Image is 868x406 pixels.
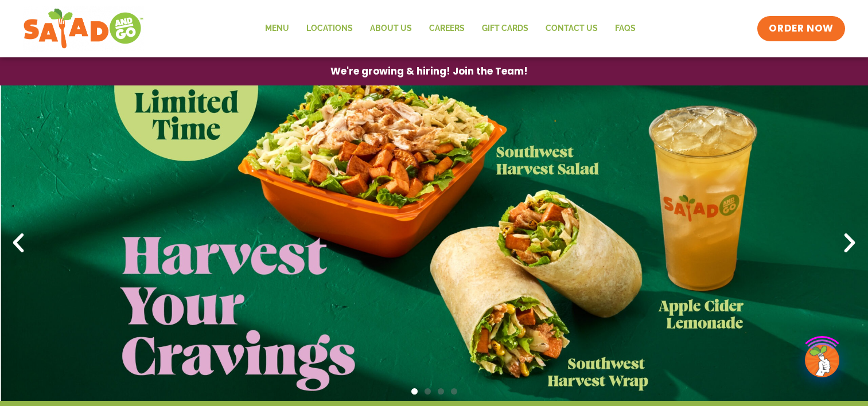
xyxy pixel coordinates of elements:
[473,15,537,42] a: GIFT CARDS
[256,15,644,42] nav: Menu
[606,15,644,42] a: FAQs
[769,22,833,36] span: ORDER NOW
[313,58,545,85] a: We're growing & hiring! Join the Team!
[837,231,862,256] div: Next slide
[438,388,444,395] span: Go to slide 3
[298,15,361,42] a: Locations
[421,15,473,42] a: Careers
[23,6,144,52] img: new-SAG-logo-768×292
[537,15,606,42] a: Contact Us
[256,15,298,42] a: Menu
[425,388,431,395] span: Go to slide 2
[361,15,421,42] a: About Us
[451,388,457,395] span: Go to slide 4
[6,231,31,256] div: Previous slide
[757,16,844,41] a: ORDER NOW
[330,67,528,76] span: We're growing & hiring! Join the Team!
[411,388,418,395] span: Go to slide 1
